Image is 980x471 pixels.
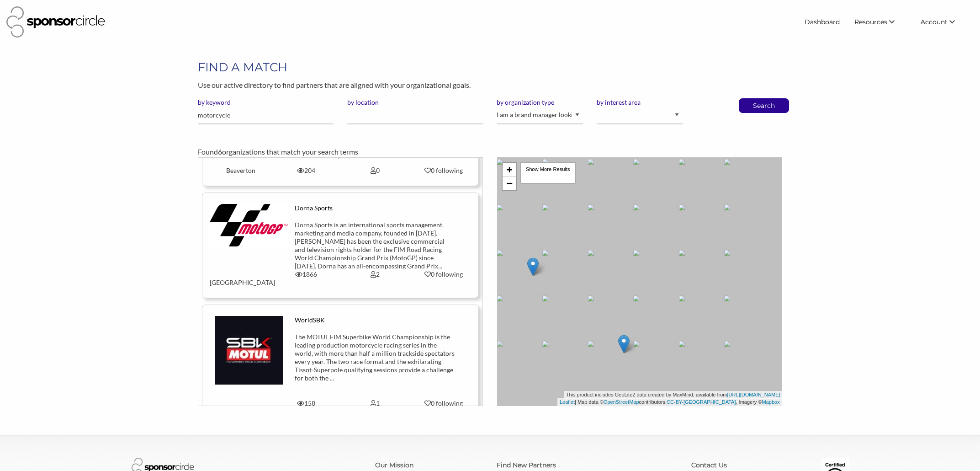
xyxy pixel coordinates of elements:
[295,316,455,324] div: WorldSBK
[272,270,341,278] div: 1866
[604,399,639,405] a: OpenStreetMap
[921,18,948,26] span: Account
[6,6,105,37] img: Sponsor Circle Logo
[503,163,516,177] a: Zoom in
[218,147,222,156] span: 6
[295,333,455,382] div: The MOTUL FIM Superbike World Championship is the leading production motorcycle racing series in ...
[557,398,782,406] div: | Map data © contributors, , Imagery ©
[272,166,341,175] div: 204
[272,399,341,407] div: 158
[416,270,471,278] div: 0 following
[210,316,471,416] a: WorldSBK The MOTUL FIM Superbike World Championship is the leading production motorcycle racing s...
[198,107,334,124] input: Please enter one or more keywords
[564,391,782,399] div: This product includes GeoLite2 data created by MaxMind, available from
[847,14,913,30] li: Resources
[210,204,288,246] img: opzan0stumn6pinc8gjq
[347,98,483,107] label: by location
[203,270,272,287] div: [GEOGRAPHIC_DATA]
[295,204,455,212] div: Dorna Sports
[667,399,736,405] a: CC-BY-[GEOGRAPHIC_DATA]
[762,399,780,405] a: Mapbox
[797,14,847,30] a: Dashboard
[340,166,409,175] div: 0
[198,98,334,107] label: by keyword
[203,399,272,416] div: [GEOGRAPHIC_DATA]
[416,166,471,175] div: 0 following
[520,162,576,184] div: Show More Results
[295,221,455,270] div: Dorna Sports is an international sports management, marketing and media company, founded in [DATE...
[497,98,583,107] label: by organization type
[691,461,727,469] a: Contact Us
[198,79,782,91] p: Use our active directory to find partners that are aligned with your organizational goals.
[203,166,272,175] div: Beaverton
[210,204,471,287] a: Dorna Sports Dorna Sports is an international sports management, marketing and media company, fou...
[854,18,887,26] span: Resources
[340,399,409,407] div: 1
[560,399,575,405] a: Leaflet
[497,461,556,469] a: Find New Partners
[215,316,283,385] img: rpfzfg420gvmziwcimwt
[913,14,974,30] li: Account
[198,146,782,157] div: Found organizations that match your search terms
[416,399,471,407] div: 0 following
[597,98,683,107] label: by interest area
[749,99,779,112] button: Search
[198,59,782,75] h1: FIND A MATCH
[727,392,780,397] a: [URL][DOMAIN_NAME]
[503,177,516,190] a: Zoom out
[340,270,409,278] div: 2
[375,461,413,469] a: Our Mission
